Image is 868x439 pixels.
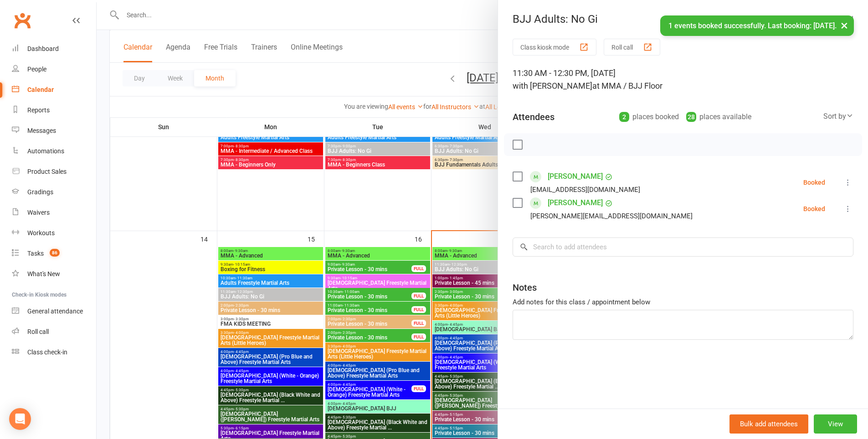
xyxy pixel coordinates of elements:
div: Tasks [27,250,44,257]
button: Bulk add attendees [729,414,808,434]
div: Class check-in [27,348,67,356]
a: [PERSON_NAME] [548,196,603,210]
a: Gradings [12,182,96,202]
div: [EMAIL_ADDRESS][DOMAIN_NAME] [530,184,640,196]
div: Open Intercom Messenger [9,408,31,430]
a: Class kiosk mode [12,342,96,363]
div: People [27,66,46,73]
a: Dashboard [12,39,96,59]
div: Sort by [823,111,853,122]
div: Reports [27,106,50,114]
a: [PERSON_NAME] [548,169,603,184]
div: Roll call [27,328,49,335]
div: Automations [27,147,64,155]
a: People [12,59,96,80]
div: Attendees [513,111,555,123]
div: places booked [619,111,679,123]
div: BJJ Adults: No Gi [498,13,868,25]
div: 1 events booked successfully. Last booking: [DATE]. [660,15,854,36]
a: Clubworx [11,9,34,32]
button: × [836,15,853,35]
a: What's New [12,264,96,284]
div: What's New [27,270,60,278]
div: Workouts [27,229,55,237]
div: Product Sales [27,168,67,175]
div: General attendance [27,308,83,315]
span: 86 [50,249,60,257]
a: Tasks 86 [12,243,96,264]
button: View [814,414,857,434]
a: Waivers [12,202,96,223]
a: Automations [12,141,96,161]
input: Search to add attendees [513,237,853,257]
div: Waivers [27,209,50,216]
div: places available [686,111,751,123]
div: Gradings [27,188,53,196]
a: Product Sales [12,161,96,182]
a: Reports [12,100,96,121]
div: Messages [27,127,56,134]
a: General attendance kiosk mode [12,301,96,322]
div: Dashboard [27,45,59,52]
span: at MMA / BJJ Floor [592,81,663,91]
div: Notes [513,281,537,294]
a: Roll call [12,322,96,342]
div: 28 [686,112,696,122]
button: Roll call [604,39,660,56]
a: Calendar [12,80,96,100]
div: [PERSON_NAME][EMAIL_ADDRESS][DOMAIN_NAME] [530,210,693,222]
div: 11:30 AM - 12:30 PM, [DATE] [513,67,853,92]
button: Class kiosk mode [513,39,596,56]
div: Calendar [27,86,54,93]
div: Add notes for this class / appointment below [513,297,853,308]
div: Booked [803,206,825,212]
a: Messages [12,121,96,141]
a: Workouts [12,223,96,243]
div: 2 [619,112,629,122]
span: with [PERSON_NAME] [513,81,592,91]
div: Booked [803,179,825,186]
